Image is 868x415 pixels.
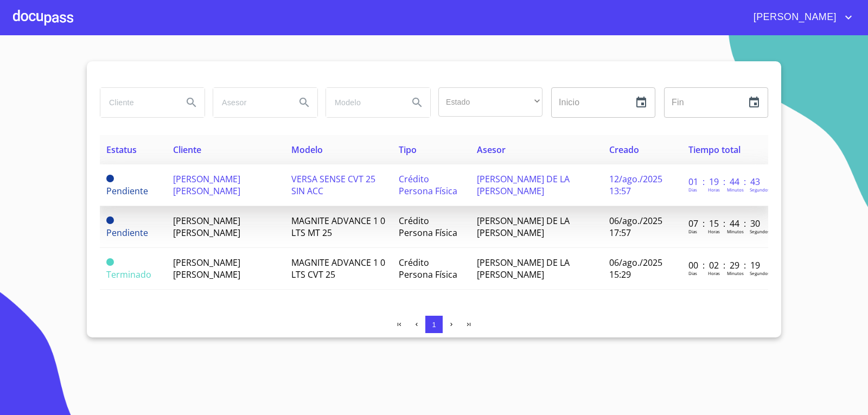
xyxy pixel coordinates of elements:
button: Search [291,90,317,116]
span: Terminado [106,258,114,266]
p: Segundos [750,187,770,193]
span: Asesor [477,144,506,156]
button: Search [178,90,205,116]
span: [PERSON_NAME] DE LA [PERSON_NAME] [477,215,570,239]
input: search [326,88,400,117]
span: Tiempo total [688,144,741,156]
span: [PERSON_NAME] [PERSON_NAME] [173,257,240,280]
div: ​ [438,87,542,117]
span: Terminado [106,269,151,280]
span: Estatus [106,144,137,156]
span: [PERSON_NAME] [PERSON_NAME] [173,173,240,197]
p: Horas [708,228,720,234]
p: Dias [688,270,697,276]
span: Pendiente [106,185,148,197]
p: Segundos [750,270,770,276]
button: 1 [425,316,443,333]
p: Horas [708,270,720,276]
button: Search [404,90,430,116]
p: Dias [688,187,697,193]
span: Tipo [399,144,417,156]
p: Dias [688,228,697,234]
span: Cliente [173,144,201,156]
span: MAGNITE ADVANCE 1 0 LTS CVT 25 [291,257,385,280]
span: [PERSON_NAME] [745,9,842,26]
span: [PERSON_NAME] [PERSON_NAME] [173,215,240,239]
p: Horas [708,187,720,193]
span: Crédito Persona Física [399,257,457,280]
p: Segundos [750,228,770,234]
span: MAGNITE ADVANCE 1 0 LTS MT 25 [291,215,385,239]
span: Crédito Persona Física [399,173,457,197]
span: Modelo [291,144,323,156]
span: [PERSON_NAME] DE LA [PERSON_NAME] [477,173,570,197]
p: Minutos [727,270,744,276]
span: Crédito Persona Física [399,215,457,239]
span: Creado [609,144,639,156]
p: 00 : 02 : 29 : 19 [688,259,762,271]
span: Pendiente [106,216,114,224]
p: Minutos [727,187,744,193]
span: 1 [432,321,436,329]
span: [PERSON_NAME] DE LA [PERSON_NAME] [477,257,570,280]
span: 06/ago./2025 17:57 [609,215,662,239]
span: 12/ago./2025 13:57 [609,173,662,197]
span: Pendiente [106,175,114,182]
p: 01 : 19 : 44 : 43 [688,176,762,188]
button: account of current user [745,9,855,26]
input: search [213,88,287,117]
p: Minutos [727,228,744,234]
input: search [100,88,174,117]
span: Pendiente [106,227,148,239]
span: VERSA SENSE CVT 25 SIN ACC [291,173,375,197]
span: 06/ago./2025 15:29 [609,257,662,280]
p: 07 : 15 : 44 : 30 [688,218,762,229]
